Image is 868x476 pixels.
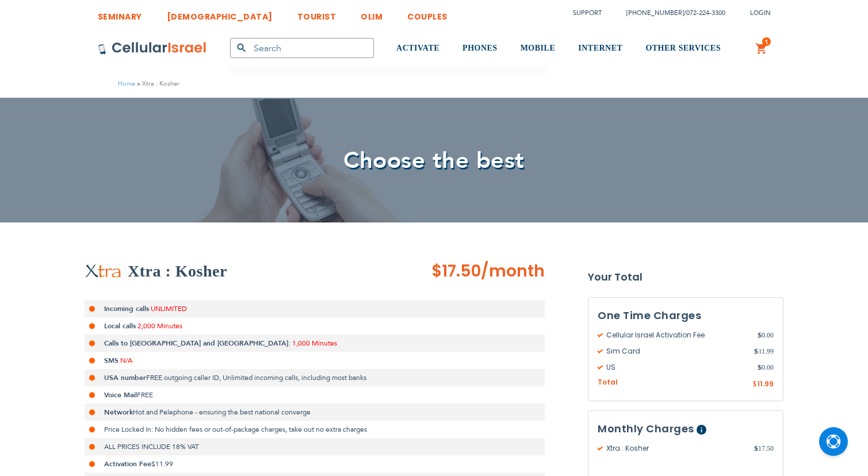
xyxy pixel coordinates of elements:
a: TOURIST [297,3,337,24]
li: / [615,5,725,21]
strong: Activation Fee [104,459,151,469]
span: $ [754,346,758,356]
strong: Your Total [588,268,783,286]
strong: Voice Mail [104,390,137,400]
strong: Incoming calls [104,304,149,313]
a: Support [573,9,602,17]
span: 0.00 [758,330,774,340]
a: OLIM [361,3,383,24]
strong: Local calls [104,321,136,331]
img: Xtra : Kosher [85,264,122,279]
a: 072-224-3300 [686,9,725,17]
a: OTHER SERVICES [645,27,721,70]
span: 1 [764,37,768,47]
span: INTERNET [578,44,622,52]
a: [DEMOGRAPHIC_DATA] [167,3,273,24]
span: 17.50 [754,443,774,454]
span: Sim Card [598,346,754,356]
input: Search [230,38,374,58]
span: Cellular Israel Activation Fee [598,330,758,340]
strong: Network [104,408,133,417]
a: [PHONE_NUMBER] [626,9,684,17]
li: ALL PRICES INCLUDE 18% VAT [85,438,545,455]
span: Choose the best [343,145,525,176]
span: $11.99 [151,459,173,469]
span: 11.99 [757,379,774,389]
span: Monthly Charges [598,421,694,436]
li: Xtra : Kosher [135,78,179,89]
span: $17.50 [431,260,481,282]
a: ACTIVATE [396,27,439,70]
span: N/A [120,356,132,365]
span: $ [754,443,758,454]
span: 11.99 [754,346,774,356]
a: COUPLES [407,3,448,24]
a: MOBILE [521,27,556,70]
span: FREE outgoing caller ID, Unlimited incoming calls, including most banks [146,373,366,382]
a: SEMINARY [98,3,142,24]
strong: USA number [104,373,146,382]
span: UNLIMITED [151,304,187,313]
span: /month [481,260,545,283]
span: Help [697,425,706,435]
h3: One Time Charges [598,307,774,324]
strong: Calls to [GEOGRAPHIC_DATA] and [GEOGRAPHIC_DATA]: [104,339,290,348]
span: MOBILE [521,44,556,52]
a: PHONES [462,27,498,70]
span: 1,000 Minutes [292,339,337,348]
span: PHONES [462,44,498,52]
span: ACTIVATE [396,44,439,52]
a: INTERNET [578,27,622,70]
span: $ [758,362,762,373]
span: Hot and Pelephone - ensuring the best national converge [133,408,311,417]
span: Xtra : Kosher [598,443,754,454]
h2: Xtra : Kosher [128,260,227,283]
a: 1 [755,42,768,56]
span: $ [752,379,757,390]
span: Total [598,377,618,388]
span: Login [750,9,771,17]
li: Price Locked In: No hidden fees or out-of-package charges, take out no extra charges [85,421,545,438]
span: OTHER SERVICES [645,44,721,52]
strong: SMS [104,356,118,365]
img: Cellular Israel Logo [98,41,207,55]
span: US [598,362,758,373]
a: Home [118,79,135,88]
span: FREE [137,390,153,400]
span: 2,000 Minutes [137,321,182,331]
span: 0.00 [758,362,774,373]
span: $ [758,330,762,340]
